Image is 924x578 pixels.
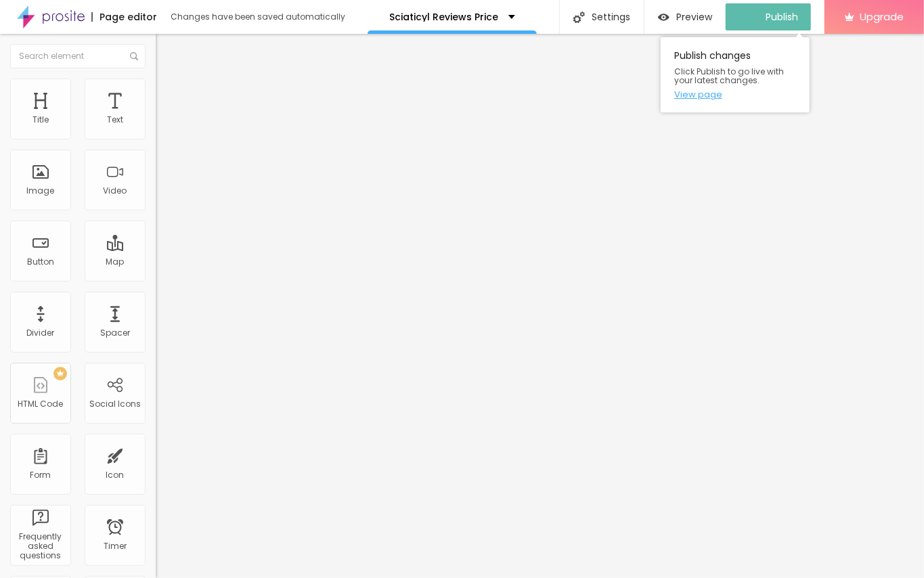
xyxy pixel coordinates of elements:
[10,44,146,68] input: Search element
[107,115,123,125] div: Text
[644,3,726,30] button: Preview
[573,12,585,23] img: Icone
[130,52,138,60] img: Icone
[30,470,51,480] div: Form
[18,399,64,409] div: HTML Code
[91,12,157,22] div: Page editor
[726,3,811,30] button: Publish
[104,541,127,551] div: Timer
[106,257,125,267] div: Map
[766,12,798,22] span: Publish
[389,12,498,22] p: Sciaticyl Reviews Price
[14,532,67,561] div: Frequently asked questions
[104,186,127,196] div: Video
[100,328,130,338] div: Spacer
[661,37,810,112] div: Publish changes
[106,470,125,480] div: Icon
[676,12,712,22] span: Preview
[674,90,796,99] a: View page
[32,115,49,125] div: Title
[156,34,924,578] iframe: Editor
[89,399,141,409] div: Social Icons
[27,328,55,338] div: Divider
[674,67,796,85] span: Click Publish to go live with your latest changes.
[27,186,55,196] div: Image
[860,11,904,22] span: Upgrade
[27,257,54,267] div: Button
[171,13,345,21] div: Changes have been saved automatically
[658,12,669,23] img: view-1.svg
